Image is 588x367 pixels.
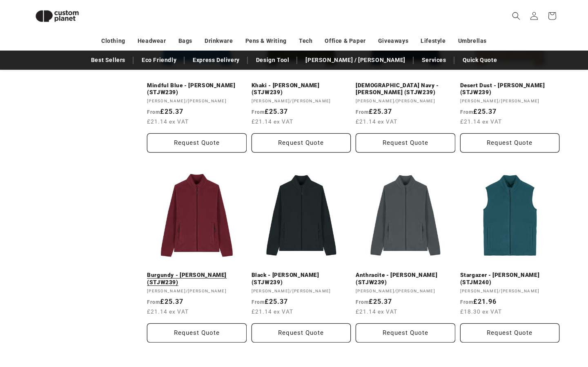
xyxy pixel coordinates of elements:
a: Lifestyle [421,34,445,48]
a: Mindful Blue - [PERSON_NAME] (STJW239) [147,82,247,96]
button: Request Quote [252,133,351,153]
button: Request Quote [252,323,351,343]
a: Design Tool [252,53,294,67]
a: Anthracite - [PERSON_NAME] (STJW239) [356,272,455,286]
a: Best Sellers [87,53,129,67]
img: Custom Planet [29,3,86,29]
a: Black - [PERSON_NAME] (STJW239) [252,272,351,286]
a: Bags [178,34,192,48]
button: Request Quote [147,133,247,153]
a: Burgundy - [PERSON_NAME] (STJW239) [147,272,247,286]
a: Clothing [101,34,125,48]
a: Express Delivery [189,53,244,67]
a: Quick Quote [459,53,501,67]
a: Tech [299,34,312,48]
a: Office & Paper [325,34,365,48]
button: Request Quote [147,323,247,343]
a: Eco Friendly [138,53,180,67]
a: Umbrellas [458,34,487,48]
a: Pens & Writing [245,34,287,48]
button: Request Quote [460,133,560,153]
a: [DEMOGRAPHIC_DATA] Navy - [PERSON_NAME] (STJW239) [356,82,455,96]
summary: Search [507,7,525,25]
button: Request Quote [356,323,455,343]
a: Headwear [138,34,166,48]
button: Request Quote [356,133,455,153]
a: Services [418,53,450,67]
a: Khaki - [PERSON_NAME] (STJW239) [252,82,351,96]
a: Stargazer - [PERSON_NAME] (STJM240) [460,272,560,286]
a: Desert Dust - [PERSON_NAME] (STJW239) [460,82,560,96]
a: Drinkware [205,34,233,48]
a: Giveaways [378,34,408,48]
iframe: Chat Widget [448,279,588,367]
a: [PERSON_NAME] / [PERSON_NAME] [301,53,409,67]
